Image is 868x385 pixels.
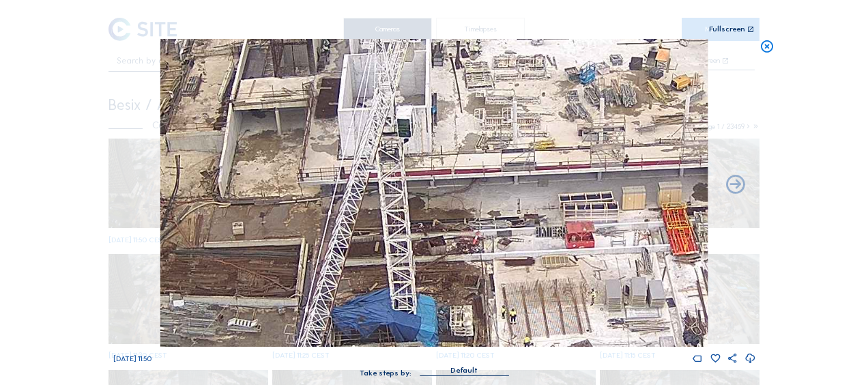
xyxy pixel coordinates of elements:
i: Back [724,174,747,197]
div: Default [450,365,478,377]
div: Fullscreen [709,25,745,33]
span: [DATE] 11:50 [113,354,151,363]
div: Take steps by: [360,369,411,377]
div: Default [420,365,508,375]
img: Image [160,39,708,347]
